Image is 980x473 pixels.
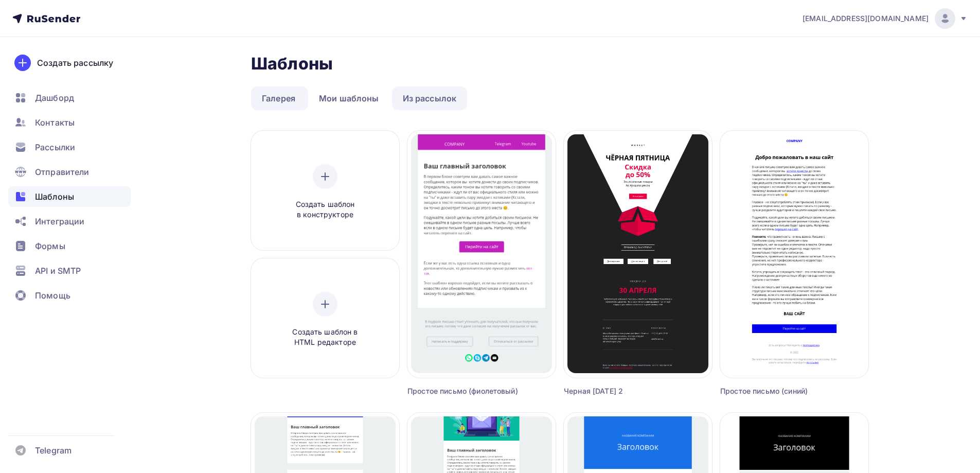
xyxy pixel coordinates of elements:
span: Отправители [35,166,90,178]
div: Создать рассылку [37,57,113,69]
span: Рассылки [35,141,75,153]
a: [EMAIL_ADDRESS][DOMAIN_NAME] [803,8,968,29]
a: Формы [8,236,131,256]
div: Простое письмо (фиолетовый) [407,386,519,396]
a: Шаблоны [8,186,131,207]
span: API и SMTP [35,265,81,277]
a: Контакты [8,112,131,133]
div: Простое письмо (синий) [720,386,831,396]
span: Формы [35,240,65,252]
span: [EMAIL_ADDRESS][DOMAIN_NAME] [803,13,929,24]
a: Из рассылок [392,86,468,110]
a: Дашборд [8,87,131,108]
a: Мои шаблоны [308,86,390,110]
a: Отправители [8,162,131,182]
span: Создать шаблон в конструкторе [276,199,374,220]
h2: Шаблоны [251,54,333,74]
span: Шаблоны [35,190,74,203]
span: Контакты [35,116,75,129]
span: Telegram [35,444,72,457]
a: Рассылки [8,137,131,157]
a: Галерея [251,86,306,110]
span: Дашборд [35,92,74,104]
div: Черная [DATE] 2 [564,386,675,396]
span: Помощь [35,289,70,302]
span: Создать шаблон в HTML редакторе [276,327,374,348]
span: Интеграции [35,215,84,227]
